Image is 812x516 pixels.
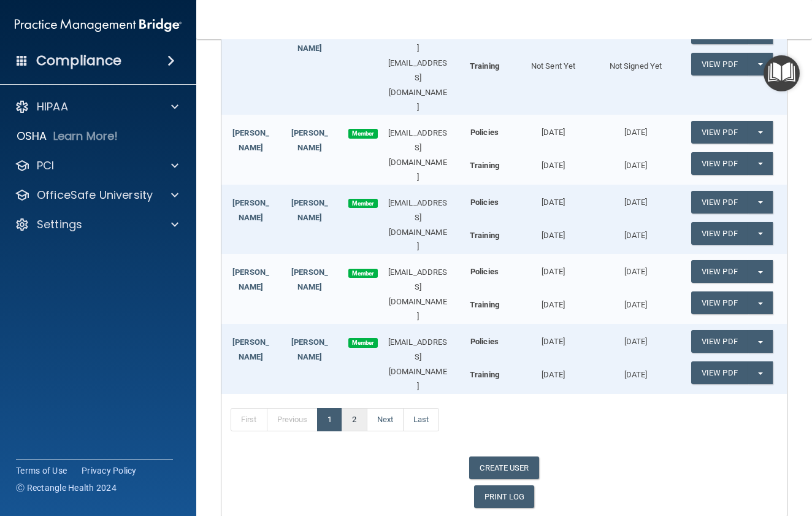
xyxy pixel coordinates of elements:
a: [PERSON_NAME] [232,198,269,222]
a: Previous [267,408,318,431]
a: [PERSON_NAME] [291,268,328,291]
span: Member [348,129,378,139]
div: Not Sent Yet [512,53,594,74]
div: [DATE] [594,115,676,140]
a: 2 [342,408,367,431]
a: [PERSON_NAME] [291,198,328,222]
div: [DATE] [512,324,594,349]
a: First [231,408,267,431]
a: Settings [15,217,178,232]
a: PCI [15,158,178,173]
a: CREATE USER [469,456,538,479]
span: Member [348,269,378,279]
div: [DATE] [512,291,594,312]
div: [DATE] [594,222,676,243]
p: OfficeSafe University [37,188,153,202]
img: PMB logo [15,13,182,37]
a: [PERSON_NAME] [291,29,328,53]
a: PRINT LOG [474,485,535,508]
b: Training [470,300,499,309]
span: Member [348,199,378,209]
div: Not Signed Yet [594,53,676,74]
b: Training [470,61,499,71]
p: Settings [37,217,82,232]
div: [EMAIL_ADDRESS][DOMAIN_NAME] [378,335,457,394]
div: [DATE] [594,185,676,210]
div: [DATE] [594,291,676,312]
a: [PERSON_NAME] [232,128,269,152]
a: Last [403,408,439,431]
a: Terms of Use [16,464,67,477]
a: View PDF [691,152,748,175]
a: [PERSON_NAME] [232,337,269,361]
div: [DATE] [512,222,594,243]
a: View PDF [691,121,748,144]
span: Member [348,338,378,348]
b: Training [470,161,499,170]
a: View PDF [691,330,748,353]
span: Member [348,29,378,39]
div: [EMAIL_ADDRESS][DOMAIN_NAME] [378,196,457,255]
div: [EMAIL_ADDRESS][DOMAIN_NAME] [378,265,457,324]
a: OfficeSafe University [15,188,178,202]
span: Ⓒ Rectangle Health 2024 [16,482,117,494]
a: View PDF [691,53,748,75]
div: [DATE] [512,254,594,279]
a: HIPAA [15,99,178,114]
div: [DATE] [594,361,676,382]
a: 1 [317,408,342,431]
div: [DATE] [512,152,594,173]
div: [DATE] [594,254,676,279]
p: HIPAA [37,99,68,114]
b: Training [470,231,499,240]
a: View PDF [691,291,748,314]
a: View PDF [691,222,748,245]
div: [DOMAIN_NAME][EMAIL_ADDRESS][DOMAIN_NAME] [378,26,457,115]
b: Policies [470,198,499,207]
a: View PDF [691,191,748,214]
div: [DATE] [594,324,676,349]
a: Privacy Policy [82,464,137,477]
p: PCI [37,158,54,173]
button: Open Resource Center [764,55,800,91]
b: Policies [470,128,499,137]
p: OSHA [17,129,47,144]
a: [PERSON_NAME] [291,337,328,361]
a: [PERSON_NAME] [232,268,269,291]
p: Learn More! [53,129,118,144]
div: [DATE] [594,152,676,173]
b: Policies [470,267,499,276]
a: View PDF [691,260,748,283]
a: Next [367,408,404,431]
iframe: Drift Widget Chat Controller [600,429,797,478]
div: [EMAIL_ADDRESS][DOMAIN_NAME] [378,126,457,185]
h4: Compliance [36,52,121,69]
div: [DATE] [512,115,594,140]
a: View PDF [691,361,748,384]
b: Policies [470,337,499,346]
a: [PERSON_NAME] [291,128,328,152]
div: [DATE] [512,361,594,382]
div: [DATE] [512,185,594,210]
b: Training [470,370,499,379]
